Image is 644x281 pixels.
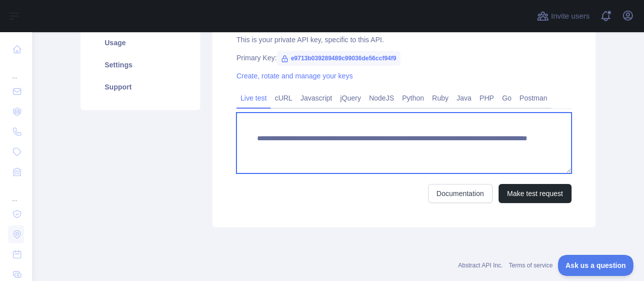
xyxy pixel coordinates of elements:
a: Python [398,90,428,106]
a: Javascript [296,90,336,106]
a: jQuery [336,90,365,106]
div: This is your private API key, specific to this API. [236,35,572,45]
button: Make test request [499,184,572,203]
span: Invite users [551,11,590,22]
button: Invite users [535,8,592,24]
span: e9713b039289489c99036de56ccf94f9 [277,51,400,66]
a: NodeJS [365,90,398,106]
iframe: Toggle Customer Support [558,255,634,276]
a: Usage [93,32,188,54]
a: Abstract API Inc. [458,262,503,269]
a: Go [498,90,516,106]
a: PHP [475,90,498,106]
a: Live test [236,90,271,106]
a: Ruby [428,90,453,106]
div: ... [8,60,24,80]
a: Documentation [428,184,493,203]
a: cURL [271,90,296,106]
a: Create, rotate and manage your keys [236,72,353,80]
a: Support [93,76,188,98]
div: Primary Key: [236,53,572,63]
a: Settings [93,54,188,76]
div: ... [8,183,24,203]
a: Postman [516,90,551,106]
a: Java [453,90,476,106]
a: Terms of service [509,262,552,269]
